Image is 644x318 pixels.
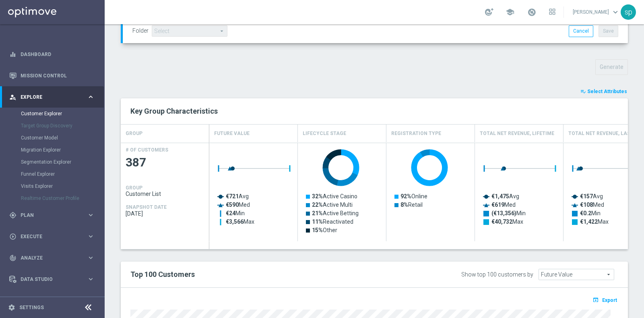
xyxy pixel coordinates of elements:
div: Data Studio keyboard_arrow_right [9,276,95,283]
a: Customer Explorer [21,110,84,117]
span: 2025-08-27 [126,210,204,217]
tspan: 21% [312,210,323,216]
button: Mission Control [9,73,95,79]
h4: Lifecycle Stage [303,127,346,141]
i: play_circle_outline [9,233,17,240]
span: Plan [21,213,87,218]
a: Optibot [21,290,84,311]
tspan: €108 [580,202,593,208]
tspan: €590 [226,202,239,208]
h4: Registration Type [391,127,441,141]
tspan: €721 [226,193,239,200]
i: settings [8,304,15,311]
i: keyboard_arrow_right [87,233,95,240]
i: person_search [9,94,17,101]
span: Customer List [126,191,204,197]
i: playlist_add_check [580,89,586,94]
i: keyboard_arrow_right [87,211,95,219]
text: Max [491,218,523,225]
i: keyboard_arrow_right [87,275,95,283]
div: Segmentation Explorer [21,156,104,168]
a: [PERSON_NAME]keyboard_arrow_down [572,6,621,18]
div: Explore [9,94,87,101]
a: Settings [19,305,44,310]
button: person_search Explore keyboard_arrow_right [9,94,95,100]
div: Press SPACE to select this row. [121,143,209,241]
a: Segmentation Explorer [21,159,84,165]
span: Explore [21,95,87,100]
button: play_circle_outline Execute keyboard_arrow_right [9,233,95,240]
text: Max [226,218,254,225]
div: Visits Explorer [21,180,104,192]
a: Funnel Explorer [21,171,84,177]
text: Reactivated [312,218,353,225]
tspan: 8% [400,202,408,208]
text: Retail [400,202,423,208]
div: Realtime Customer Profile [21,192,104,204]
div: sp [621,4,636,20]
tspan: 15% [312,227,323,233]
span: school [506,8,514,17]
tspan: €619 [491,202,504,208]
text: Avg [491,193,519,200]
i: gps_fixed [9,212,17,219]
span: Analyze [21,256,87,260]
div: Dashboard [9,44,95,65]
i: track_changes [9,254,17,262]
span: Select Attributes [587,89,627,94]
div: Customer Model [21,132,104,144]
text: Active Betting [312,210,359,216]
text: Med [226,202,250,208]
div: track_changes Analyze keyboard_arrow_right [9,255,95,261]
div: Customer Explorer [21,108,104,120]
div: Funnel Explorer [21,168,104,180]
tspan: €40,732 [491,218,512,225]
h4: SNAPSHOT DATE [126,204,167,210]
h4: # OF CUSTOMERS [126,147,168,153]
tspan: 22% [312,202,323,208]
div: Data Studio [9,276,87,283]
i: open_in_browser [592,297,601,303]
button: playlist_add_check Select Attributes [580,87,628,96]
text: Avg [226,193,249,200]
text: Min [580,210,601,216]
h2: Key Group Characteristics [130,106,618,116]
button: Save [599,25,618,37]
a: Visits Explorer [21,183,84,189]
a: Mission Control [21,65,95,86]
text: Other [312,227,337,233]
h4: GROUP [126,127,142,141]
tspan: (€13,356) [491,210,516,217]
tspan: €1,422 [580,218,598,225]
a: Customer Model [21,135,84,141]
div: Execute [9,233,87,240]
button: equalizer Dashboard [9,51,95,58]
h2: Top 100 Customers [130,270,410,279]
label: Folder [132,27,149,34]
text: Online [400,193,427,200]
div: Migration Explorer [21,144,104,156]
tspan: €157 [580,193,593,200]
tspan: 32% [312,193,323,200]
button: gps_fixed Plan keyboard_arrow_right [9,212,95,218]
tspan: €3,566 [226,218,244,225]
text: Active Multi [312,202,353,208]
text: Active Casino [312,193,357,200]
tspan: €1,475 [491,193,509,200]
span: Execute [21,234,87,239]
tspan: 92% [400,193,411,200]
button: Cancel [569,25,593,37]
text: Avg [580,193,603,200]
a: Dashboard [21,44,95,65]
span: keyboard_arrow_down [611,8,620,17]
tspan: €0.2 [580,210,591,216]
tspan: 11% [312,218,323,225]
text: Max [580,218,609,225]
i: keyboard_arrow_right [87,254,95,262]
span: 387 [126,155,204,170]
